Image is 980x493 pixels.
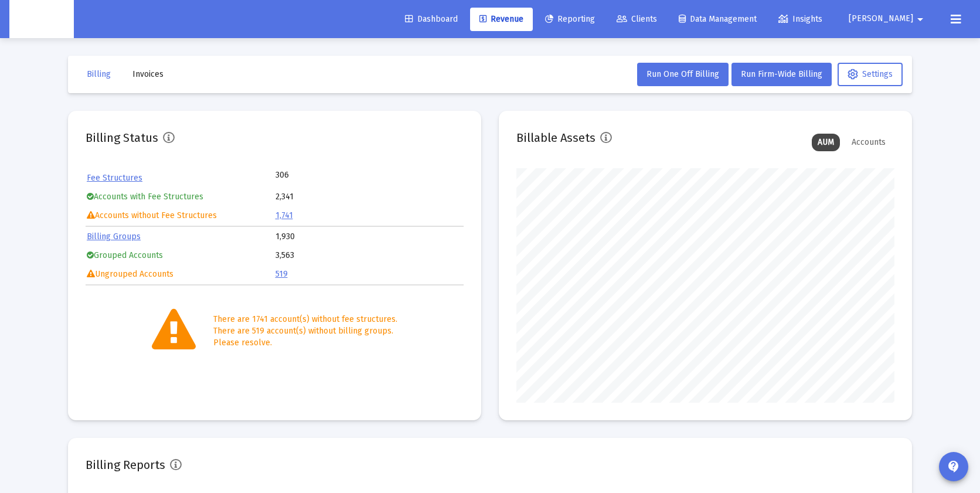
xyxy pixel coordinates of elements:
a: Reporting [536,8,604,31]
a: Billing Groups [87,232,141,242]
td: 3,563 [275,247,463,264]
h2: Billable Assets [516,128,596,147]
a: Fee Structures [87,173,142,183]
div: AUM [812,134,840,151]
mat-icon: contact_support [947,460,961,474]
button: Run Firm-Wide Billing [731,63,832,86]
td: Ungrouped Accounts [87,266,274,283]
a: Dashboard [396,8,467,31]
span: Settings [848,69,893,79]
td: 1,930 [275,228,463,246]
div: There are 1741 account(s) without fee structures. [213,314,397,325]
a: Insights [769,8,832,31]
span: Invoices [132,69,164,79]
span: Dashboard [405,14,458,24]
div: Accounts [846,134,891,151]
h2: Billing Status [86,128,158,147]
span: Clients [617,14,657,24]
a: Revenue [470,8,533,31]
span: Revenue [479,14,523,24]
div: Please resolve. [213,337,397,349]
mat-icon: arrow_drop_down [913,8,927,31]
a: 519 [275,269,288,279]
span: Data Management [679,14,757,24]
span: Insights [778,14,822,24]
a: 1,741 [275,210,293,220]
span: Run One Off Billing [646,69,719,79]
td: Accounts with Fee Structures [87,188,274,206]
td: 306 [275,169,369,181]
span: Billing [87,69,111,79]
div: There are 519 account(s) without billing groups. [213,325,397,337]
span: Reporting [545,14,595,24]
span: Run Firm-Wide Billing [741,69,822,79]
td: Accounts without Fee Structures [87,207,274,225]
span: [PERSON_NAME] [849,14,913,24]
h2: Billing Reports [86,455,165,474]
button: Settings [838,63,903,86]
button: Run One Off Billing [637,63,729,86]
button: Billing [77,63,120,86]
button: [PERSON_NAME] [835,7,941,30]
td: Grouped Accounts [87,247,274,264]
button: Invoices [123,63,173,86]
a: Clients [607,8,666,31]
a: Data Management [669,8,766,31]
td: 2,341 [275,188,463,206]
img: Dashboard [18,8,65,31]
